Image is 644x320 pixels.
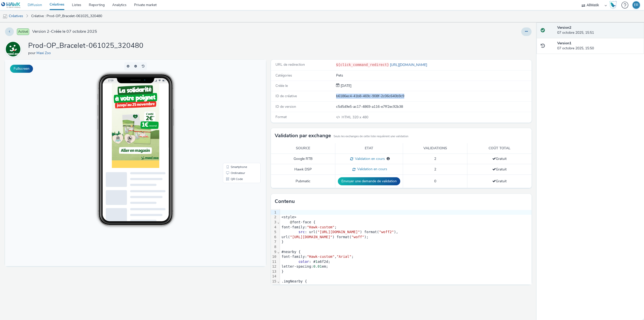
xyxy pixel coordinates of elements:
[336,104,531,109] div: c5d5d9e5-ac17-4869-a116-e7ff2ec92b38
[10,65,33,73] button: Fullscreen
[557,41,571,46] strong: Version 1
[492,179,507,184] span: Gratuit
[335,143,403,154] th: Etat
[277,220,280,224] span: Fold line
[492,156,507,161] span: Gratuit
[271,225,277,230] div: 4
[280,215,532,220] div: <style>
[307,225,335,229] span: "Hawk-custom"
[336,63,389,67] code: ${click_command_redirect}
[271,230,277,235] div: 5
[353,156,385,161] span: Validation en cours
[32,29,97,34] span: Version 2 - Créée le 07 octobre 2025
[290,220,292,224] span: @
[271,250,277,255] div: 9
[1,2,21,8] img: undefined Logo
[280,284,532,289] div: : vw;
[271,279,277,284] div: 15
[28,51,36,55] span: pour
[103,19,108,22] span: 17:09
[271,239,277,244] div: 7
[280,264,532,269] div: letter-spacing: em;
[280,250,532,255] div: #nearby {
[271,274,277,279] div: 14
[271,269,277,274] div: 13
[5,47,23,51] a: Maxi Zoo
[275,104,296,109] span: ID de version
[336,94,531,99] div: b6186ec4-41b8-469c-908f-2c06c640b9c9
[557,25,640,35] div: 07 octobre 2025, 15:51
[298,260,309,264] span: color
[313,264,322,268] span: 0.01
[315,260,317,264] span: 1
[337,255,351,259] span: "Arial"
[271,210,277,215] div: 1
[609,1,619,9] a: Hawk Academy
[557,41,640,51] div: 07 octobre 2025, 15:50
[271,254,277,259] div: 10
[29,10,105,22] a: Créative : Prod-OP_Bracelet-061025_320480
[275,198,295,205] h3: Contenu
[403,143,467,154] th: Validations
[434,179,436,184] span: 0
[28,41,143,51] h1: Prod-OP_Bracelet-061025_320480
[275,115,287,119] span: Format
[36,51,53,55] a: Maxi Zoo
[280,254,532,259] div: font-family: , ;
[280,239,532,244] div: }
[355,167,387,171] span: Validation en cours
[226,106,242,109] span: Smartphone
[226,118,238,121] span: QR Code
[340,83,351,88] div: Création 07 octobre 2025, 15:50
[219,110,255,116] li: Ordinateur
[271,175,335,188] td: Pubmatic
[271,143,335,154] th: Source
[492,167,507,172] span: Gratuit
[336,73,531,78] div: Pets
[271,264,277,269] div: 12
[280,220,532,225] div: font-face {
[275,94,297,98] span: ID de créative
[351,235,364,239] span: "woff"
[275,83,288,88] span: Créée le
[275,73,292,78] span: Catégories
[275,132,331,139] h3: Validation par exchange
[317,230,360,234] span: "[URL][DOMAIN_NAME]"
[271,154,335,164] td: Google RTB
[634,1,638,9] div: ER
[271,259,277,264] div: 11
[334,134,408,138] small: Seuls les exchanges de cette liste requièrent une validation
[271,164,335,175] td: Hawk DSP
[226,112,240,115] span: Ordinateur
[609,1,617,9] img: Hawk Academy
[3,14,8,19] img: mobile
[219,116,255,122] li: QR Code
[342,115,352,120] span: HTML
[277,279,280,283] span: Fold line
[467,143,532,154] th: Coût total
[311,284,313,288] span: 3
[6,42,20,56] img: Maxi Zoo
[219,104,255,110] li: Smartphone
[307,255,335,259] span: "Hawk-custom"
[280,225,532,230] div: font-family: ;
[389,62,429,67] a: [URL][DOMAIN_NAME]
[280,259,532,264] div: : # a6f2d;
[280,235,532,240] div: url( ) format( );
[271,284,277,289] div: 16
[17,28,29,35] span: Activé
[298,230,305,234] span: src
[290,235,333,239] span: "[URL][DOMAIN_NAME]"
[280,279,532,284] div: .imgNearby {
[434,167,436,172] span: 2
[271,244,277,250] div: 8
[280,269,532,274] div: }
[271,215,277,220] div: 2
[340,83,351,88] span: [DATE]
[341,115,368,120] span: 320 x 480
[338,177,400,185] button: Envoyer une demande de validation
[557,25,571,30] strong: Version 2
[434,156,436,161] span: 2
[280,230,532,235] div: : url( ) format( ),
